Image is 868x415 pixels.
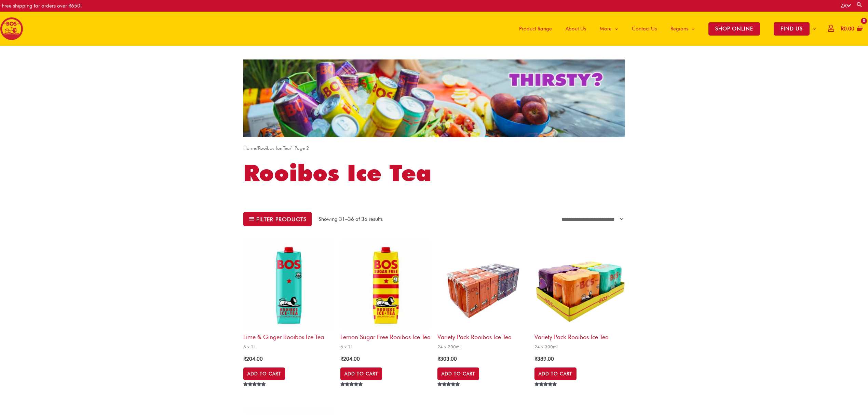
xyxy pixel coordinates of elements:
span: R [534,356,537,362]
span: 24 x 200ml [437,344,528,350]
bdi: 389.00 [534,356,554,362]
select: Shop order [557,213,625,226]
bdi: 0.00 [841,26,854,32]
a: Add to cart: “Lemon Sugar Free Rooibos Ice Tea” [340,367,382,380]
p: Showing 31–36 of 36 results [318,215,383,223]
a: Contact Us [625,12,664,46]
img: Variety Pack Rooibos Ice Tea [437,239,528,329]
a: Add to cart: “Lime & Ginger Rooibos Ice Tea” [243,367,285,380]
a: View Shopping Cart, empty [840,21,863,37]
span: Product Range [519,18,552,39]
img: Variety Pack Rooibos Ice Tea [534,239,625,329]
a: Regions [664,12,702,46]
a: Add to cart: “Variety Pack Rooibos Ice Tea” [534,367,576,380]
bdi: 303.00 [437,356,457,362]
span: Contact Us [632,18,657,39]
span: FIND US [774,22,810,36]
span: Regions [670,18,688,39]
button: Filter products [243,212,312,226]
h1: Rooibos Ice Tea [243,157,625,189]
a: Home [243,145,256,151]
h2: Lime & Ginger Rooibos Ice Tea [243,330,334,341]
a: Product Range [512,12,559,46]
a: SHOP ONLINE [702,12,767,46]
a: Variety Pack Rooibos Ice Tea24 x 200ml [437,239,528,352]
a: More [593,12,625,46]
a: ZA [841,3,851,9]
span: Filter products [256,217,307,222]
h2: Variety Pack Rooibos Ice Tea [534,330,625,341]
span: R [243,356,246,362]
span: Rated out of 5 [340,382,364,402]
span: R [340,356,343,362]
span: R [437,356,440,362]
span: R [841,26,844,32]
h2: Variety Pack Rooibos Ice Tea [437,330,528,341]
nav: Site Navigation [507,12,823,46]
a: About Us [559,12,593,46]
span: SHOP ONLINE [708,22,760,36]
span: 6 x 1L [340,344,431,350]
img: Lemon Sugar Free Rooibos Ice Tea [340,239,431,329]
span: More [600,18,612,39]
nav: Breadcrumb [243,144,625,152]
span: Rated out of 5 [243,382,267,402]
a: Search button [856,1,863,8]
bdi: 204.00 [243,356,263,362]
a: Variety Pack Rooibos Ice Tea24 x 300ml [534,239,625,352]
h2: Lemon Sugar Free Rooibos Ice Tea [340,330,431,341]
span: Rated out of 5 [437,382,461,402]
img: screenshot [243,59,625,137]
a: Lime & Ginger Rooibos Ice Tea6 x 1L [243,239,334,352]
span: Rated out of 5 [534,382,558,402]
span: 24 x 300ml [534,344,625,350]
span: About Us [566,18,586,39]
a: Rooibos Ice Tea [258,145,290,151]
bdi: 204.00 [340,356,360,362]
img: Lime & Ginger Rooibos Ice Tea [243,239,334,329]
span: 6 x 1L [243,344,334,350]
a: Lemon Sugar Free Rooibos Ice Tea6 x 1L [340,239,431,352]
a: Add to cart: “Variety Pack Rooibos Ice Tea” [437,367,479,380]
